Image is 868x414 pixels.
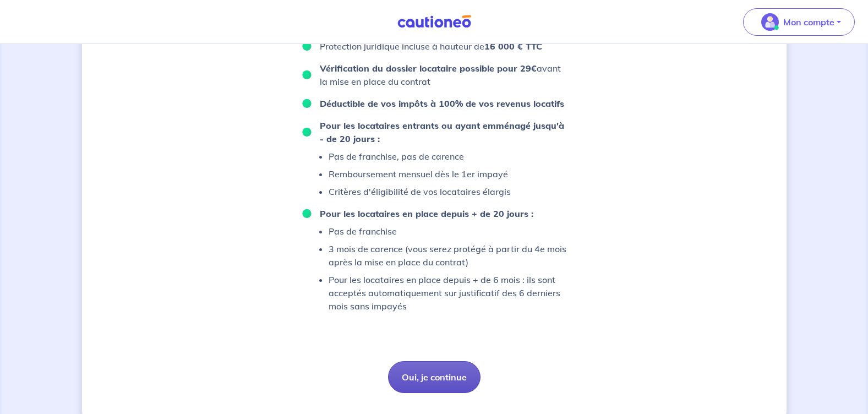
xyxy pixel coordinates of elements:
[320,208,533,219] strong: Pour les locataires en place depuis + de 20 jours :
[329,167,511,181] p: Remboursement mensuel dès le 1er impayé
[388,361,481,393] button: Oui, je continue
[329,150,511,163] p: Pas de franchise, pas de carence
[393,15,476,29] img: Cautioneo
[329,185,511,198] p: Critères d'éligibilité de vos locataires élargis
[783,15,834,29] p: Mon compte
[743,8,855,36] button: illu_account_valid_menu.svgMon compte
[329,225,566,238] p: Pas de franchise
[320,98,564,109] strong: Déductible de vos impôts à 100% de vos revenus locatifs
[320,120,564,144] strong: Pour les locataires entrants ou ayant emménagé jusqu'à - de 20 jours :
[484,41,542,52] strong: 16 000 € TTC
[320,62,566,88] p: avant la mise en place du contrat
[320,63,537,74] strong: Vérification du dossier locataire possible pour 29€
[329,242,566,269] p: 3 mois de carence (vous serez protégé à partir du 4e mois après la mise en place du contrat)
[761,13,779,31] img: illu_account_valid_menu.svg
[329,273,566,313] p: Pour les locataires en place depuis + de 6 mois : ils sont acceptés automatiquement sur justifica...
[320,40,542,53] p: Protection juridique incluse à hauteur de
